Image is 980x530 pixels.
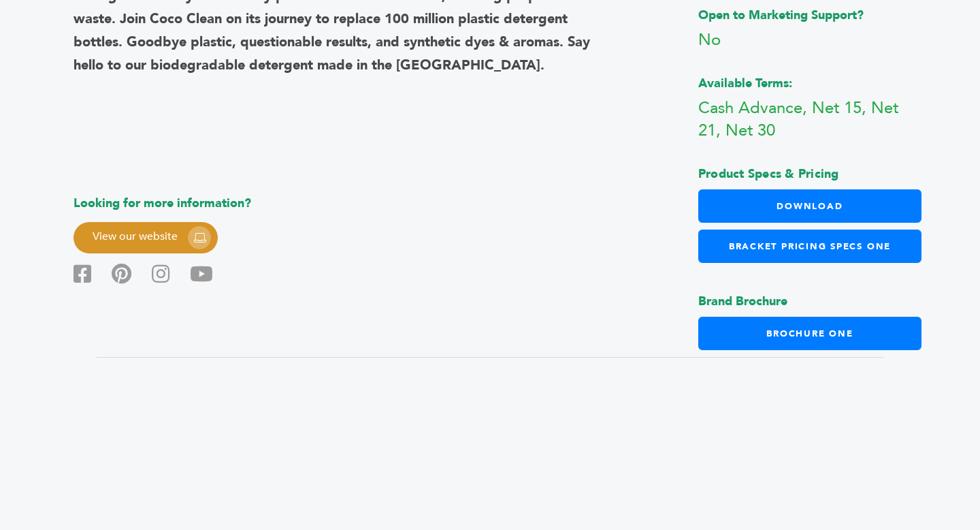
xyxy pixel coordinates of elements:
a: Download [698,189,921,223]
div: Cash Advance, Net 15, Net 21, Net 30 [698,97,916,142]
a: Bracket Pricing Specs One [698,230,921,263]
span: Open to Marketing Support? [698,7,970,29]
span: Product Specs & Pricing [698,142,970,189]
span: Available Terms: [698,76,970,97]
span: Looking for more information? [73,196,606,212]
div: No [698,7,970,52]
span: Brand Brochure [698,294,970,317]
a: View our website [73,222,218,253]
a: Brochure One [698,317,921,350]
